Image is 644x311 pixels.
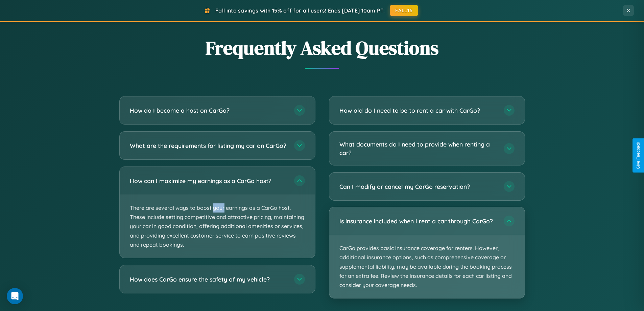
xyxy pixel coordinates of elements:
[390,5,418,16] button: FALL15
[130,106,287,115] h3: How do I become a host on CarGo?
[636,142,641,169] div: Give Feedback
[119,35,525,61] h2: Frequently Asked Questions
[130,177,287,185] h3: How can I maximize my earnings as a CarGo host?
[215,7,385,14] span: Fall into savings with 15% off for all users! Ends [DATE] 10am PT.
[339,106,497,115] h3: How old do I need to be to rent a car with CarGo?
[130,141,287,150] h3: What are the requirements for listing my car on CarGo?
[120,195,315,258] p: There are several ways to boost your earnings as a CarGo host. These include setting competitive ...
[7,288,23,304] div: Open Intercom Messenger
[339,140,497,157] h3: What documents do I need to provide when renting a car?
[329,235,525,298] p: CarGo provides basic insurance coverage for renters. However, additional insurance options, such ...
[339,217,497,225] h3: Is insurance included when I rent a car through CarGo?
[130,275,287,284] h3: How does CarGo ensure the safety of my vehicle?
[339,182,497,191] h3: Can I modify or cancel my CarGo reservation?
